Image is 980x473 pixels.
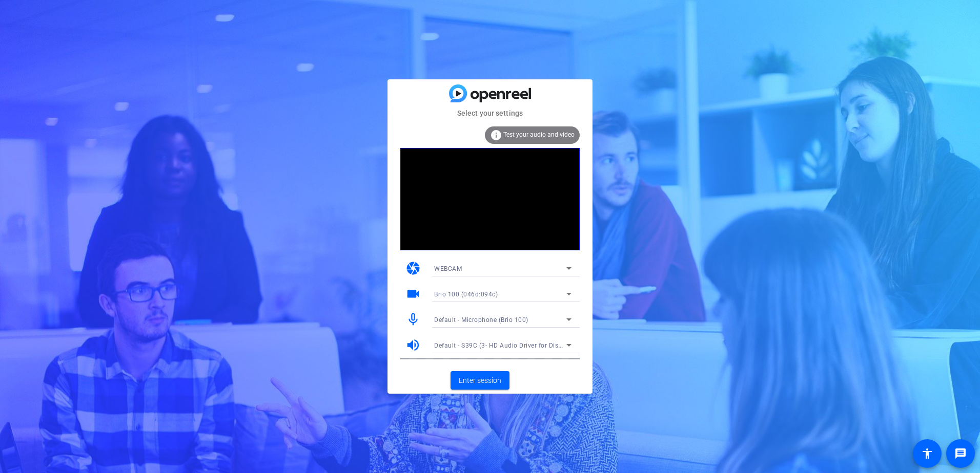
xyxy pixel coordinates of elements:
[459,375,501,386] span: Enter session
[503,131,575,138] span: Test your audio and video
[405,312,421,327] mat-icon: mic_none
[434,265,462,272] span: WEBCAM
[405,286,421,302] mat-icon: videocam
[434,291,498,298] span: Brio 100 (046d:094c)
[405,337,421,353] mat-icon: volume_up
[451,371,509,390] button: Enter session
[387,107,593,119] mat-card-subtitle: Select your settings
[434,316,528,324] span: Default - Microphone (Brio 100)
[405,261,421,276] mat-icon: camera
[954,447,967,460] mat-icon: message
[434,341,593,349] span: Default - S39C (3- HD Audio Driver for Display Audio)
[921,447,933,460] mat-icon: accessibility
[490,129,502,141] mat-icon: info
[449,84,531,102] img: blue-gradient.svg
